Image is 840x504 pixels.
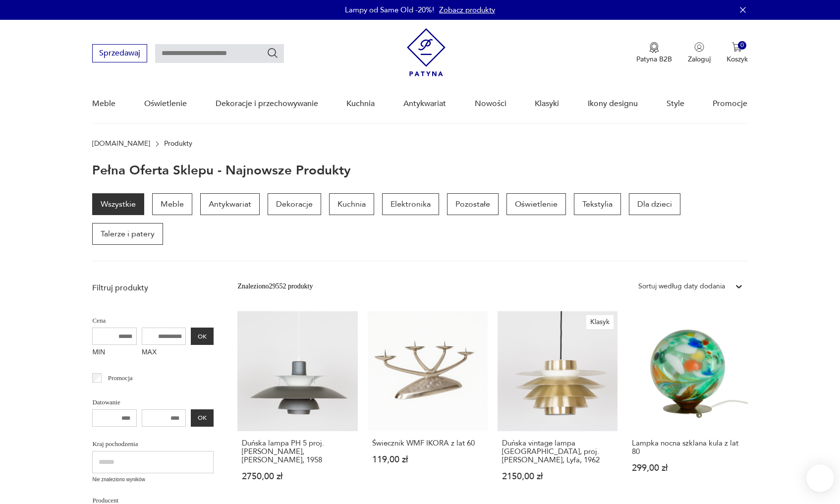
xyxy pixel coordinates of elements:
[92,476,214,484] p: Nie znaleziono wyników
[346,85,375,123] a: Kuchnia
[713,85,747,123] a: Promocje
[237,311,357,500] a: Duńska lampa PH 5 proj. Poul Henningsen, Louis Poulsen, 1958Duńska lampa PH 5 proj. [PERSON_NAME]...
[216,85,318,123] a: Dekoracje i przechowywanie
[142,345,186,361] label: MAX
[649,42,659,53] img: Ikona medalu
[636,55,672,64] p: Patyna B2B
[92,282,214,293] p: Filtruj produkty
[152,193,192,215] a: Meble
[638,281,725,292] div: Sortuj według daty dodania
[382,193,439,215] a: Elektronika
[372,455,483,464] p: 119,00 zł
[694,42,704,52] img: Ikonka użytkownika
[667,85,684,123] a: Style
[502,472,613,481] p: 2150,00 zł
[727,55,748,64] p: Koszyk
[535,85,559,123] a: Klasyki
[636,42,672,64] a: Ikona medaluPatyna B2B
[92,223,163,245] a: Talerze i patery
[164,140,192,148] p: Produkty
[92,439,214,449] p: Kraj pochodzenia
[439,5,495,15] a: Zobacz produkty
[268,193,321,215] a: Dekoracje
[574,193,621,215] a: Tekstylia
[732,42,742,52] img: Ikona koszyka
[92,140,150,148] a: [DOMAIN_NAME]
[372,439,483,448] h3: Świecznik WMF IKORA z lat 60
[345,5,434,15] p: Lampy od Same Old -20%!
[92,51,147,57] a: Sprzedawaj
[688,42,711,64] button: Zaloguj
[502,439,613,464] h3: Duńska vintage lampa [GEOGRAPHIC_DATA], proj. [PERSON_NAME], Lyfa, 1962
[108,373,133,384] p: Promocja
[498,311,617,500] a: KlasykDuńska vintage lampa Verona, proj. Svend Middelboe, Lyfa, 1962Duńska vintage lampa [GEOGRAP...
[92,345,137,361] label: MIN
[738,41,746,50] div: 0
[92,164,351,177] h1: Pełna oferta sklepu - najnowsze produkty
[92,85,115,123] a: Meble
[242,439,353,464] h3: Duńska lampa PH 5 proj. [PERSON_NAME], [PERSON_NAME], 1958
[629,193,680,215] a: Dla dzieci
[92,397,214,408] p: Datowanie
[506,193,566,215] a: Oświetlenie
[632,439,743,456] h3: Lampka nocna szklana kula z lat 80
[632,464,743,472] p: 299,00 zł
[200,193,260,215] a: Antykwariat
[475,85,506,123] a: Nowości
[191,409,214,427] button: OK
[636,42,672,64] button: Patyna B2B
[588,85,638,123] a: Ikony designu
[144,85,187,123] a: Oświetlenie
[267,47,279,59] button: Szukaj
[688,55,711,64] p: Zaloguj
[368,311,488,500] a: Świecznik WMF IKORA z lat 60Świecznik WMF IKORA z lat 60119,00 zł
[627,311,747,500] a: Lampka nocna szklana kula z lat 80Lampka nocna szklana kula z lat 80299,00 zł
[92,193,144,215] a: Wszystkie
[727,42,748,64] button: 0Koszyk
[242,472,353,481] p: 2750,00 zł
[92,315,214,326] p: Cena
[237,281,313,292] div: Znaleziono 29552 produkty
[806,464,834,492] iframe: Smartsupp widget button
[329,193,374,215] a: Kuchnia
[191,328,214,345] button: OK
[447,193,499,215] a: Pozostałe
[92,44,147,62] button: Sprzedawaj
[407,28,446,76] img: Patyna - sklep z meblami i dekoracjami vintage
[403,85,446,123] a: Antykwariat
